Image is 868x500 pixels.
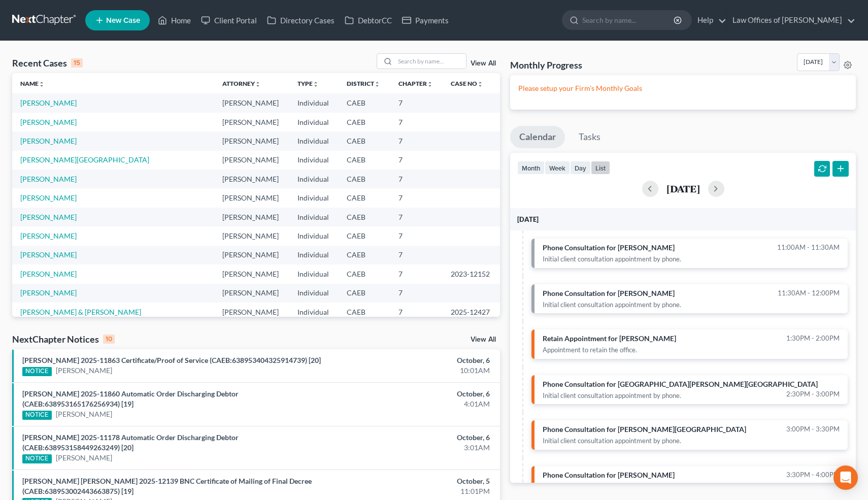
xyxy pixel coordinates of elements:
[390,113,443,131] td: 7
[471,336,496,343] a: View All
[20,80,45,87] a: Nameunfold_more
[341,476,490,486] div: October, 5
[341,389,490,399] div: October, 6
[339,188,390,207] td: CAEB
[106,17,140,24] span: New Case
[214,246,289,264] td: [PERSON_NAME]
[341,443,490,453] div: 3:01AM
[20,270,77,278] a: [PERSON_NAME]
[289,131,339,150] td: Individual
[20,137,77,145] a: [PERSON_NAME]
[56,409,112,419] a: [PERSON_NAME]
[531,284,848,314] a: Phone Consultation for [PERSON_NAME]
[214,264,289,283] td: [PERSON_NAME]
[543,300,840,310] div: Initial client consultation appointment by phone.
[778,288,840,298] span: 11:30am - 12:00pm
[786,470,840,480] span: 3:30pm - 4:00pm
[786,424,840,434] span: 3:00pm - 3:30pm
[390,170,443,188] td: 7
[22,477,312,495] a: [PERSON_NAME] [PERSON_NAME] 2025-12139 BNC Certificate of Mailing of Final Decree (CAEB:638953002...
[339,170,390,188] td: CAEB
[510,59,582,71] h3: Monthly Progress
[289,208,339,226] td: Individual
[214,208,289,226] td: [PERSON_NAME]
[545,161,570,175] button: week
[289,303,339,321] td: Individual
[20,308,141,316] a: [PERSON_NAME] & [PERSON_NAME]
[313,81,319,87] i: unfold_more
[543,391,786,401] div: Initial client consultation appointment by phone.
[214,113,289,131] td: [PERSON_NAME]
[20,193,77,202] a: [PERSON_NAME]
[214,131,289,150] td: [PERSON_NAME]
[692,11,726,29] a: Help
[531,420,848,450] a: Phone Consultation for [PERSON_NAME][GEOGRAPHIC_DATA]
[341,399,490,409] div: 4:01AM
[451,80,483,87] a: Case Nounfold_more
[390,226,443,245] td: 7
[443,303,500,321] td: 2025-12427
[570,161,591,175] button: day
[22,433,239,452] a: [PERSON_NAME] 2025-11178 Automatic Order Discharging Debtor (CAEB:638953158449263249) [20]
[153,11,196,29] a: Home
[477,81,483,87] i: unfold_more
[347,80,380,87] a: Districtunfold_more
[289,93,339,112] td: Individual
[390,264,443,283] td: 7
[390,284,443,303] td: 7
[543,254,840,264] div: Initial client consultation appointment by phone.
[214,303,289,321] td: [PERSON_NAME]
[390,208,443,226] td: 7
[12,57,83,69] div: Recent Cases
[570,126,610,148] a: Tasks
[339,151,390,170] td: CAEB
[395,54,466,69] input: Search by name...
[398,80,433,87] a: Chapterunfold_more
[341,365,490,376] div: 10:01AM
[20,231,77,240] a: [PERSON_NAME]
[289,246,339,264] td: Individual
[214,93,289,112] td: [PERSON_NAME]
[390,188,443,207] td: 7
[214,284,289,303] td: [PERSON_NAME]
[289,264,339,283] td: Individual
[543,482,840,491] div: Initial client consultation appointment by phone.
[397,11,454,29] a: Payments
[214,170,289,188] td: [PERSON_NAME]
[666,183,700,194] h2: [DATE]
[39,81,45,87] i: unfold_more
[427,81,433,87] i: unfold_more
[531,466,848,495] a: Phone Consultation for [PERSON_NAME]
[777,243,840,252] span: 11:00am - 11:30am
[196,11,262,29] a: Client Portal
[591,161,610,175] button: list
[297,80,319,87] a: Typeunfold_more
[289,151,339,170] td: Individual
[786,389,840,399] span: 2:30pm - 3:00pm
[531,329,848,359] a: Retain Appointment for [PERSON_NAME]
[341,432,490,443] div: October, 6
[289,113,339,131] td: Individual
[786,334,840,343] span: 1:30pm - 2:00pm
[390,151,443,170] td: 7
[339,131,390,150] td: CAEB
[390,303,443,321] td: 7
[22,356,321,364] a: [PERSON_NAME] 2025-11863 Certificate/Proof of Service (CAEB:638953404325914739) [20]
[20,213,77,221] a: [PERSON_NAME]
[339,113,390,131] td: CAEB
[531,239,848,268] a: Phone Consultation for [PERSON_NAME]
[341,355,490,365] div: October, 6
[103,335,115,344] div: 10
[531,375,848,405] a: Phone Consultation for [GEOGRAPHIC_DATA][PERSON_NAME][GEOGRAPHIC_DATA]
[20,175,77,183] a: [PERSON_NAME]
[471,60,496,67] a: View All
[390,246,443,264] td: 7
[214,151,289,170] td: [PERSON_NAME]
[341,486,490,496] div: 11:01PM
[340,11,397,29] a: DebtorCC
[339,246,390,264] td: CAEB
[289,226,339,245] td: Individual
[339,284,390,303] td: CAEB
[833,465,858,490] div: Open Intercom Messenger
[517,215,539,223] span: [DATE]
